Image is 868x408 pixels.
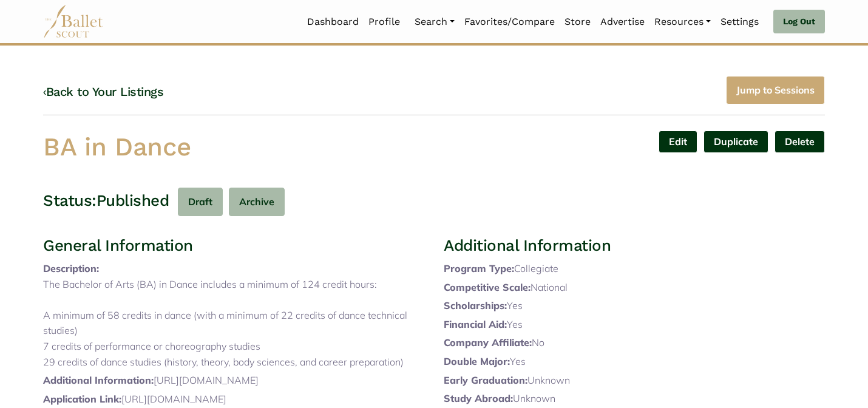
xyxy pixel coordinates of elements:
p: Collegiate [444,261,825,277]
a: Profile [364,9,405,35]
a: Settings [716,9,764,35]
span: Financial Aid: [444,318,507,330]
button: Archive [229,188,285,216]
span: Additional Information: [43,374,154,386]
span: Program Type: [444,262,514,274]
code: ‹ [43,84,46,99]
span: Double Major: [444,355,510,367]
a: Favorites/Compare [459,9,560,35]
a: Store [560,9,595,35]
a: Edit [659,131,697,153]
button: Draft [178,188,223,216]
a: Advertise [595,9,649,35]
button: Delete [775,131,825,153]
a: Resources [649,9,716,35]
p: The Bachelor of Arts (BA) in Dance includes a minimum of 124 credit hours: A minimum of 58 credit... [43,277,424,370]
a: Search [410,9,459,35]
h1: BA in Dance [43,131,424,164]
h3: Additional Information [444,236,825,256]
span: Scholarships: [444,299,507,311]
span: Competitive Scale: [444,281,531,293]
p: No [444,335,825,351]
h3: General Information [43,236,424,256]
p: Yes [444,317,825,333]
p: Yes [444,298,825,314]
a: Jump to Sessions [726,76,825,104]
h3: Published [97,191,169,211]
p: [URL][DOMAIN_NAME] [43,373,424,389]
a: Dashboard [302,9,364,35]
h3: Status: [43,191,97,211]
a: Log Out [773,10,825,34]
p: Unknown [444,373,825,389]
span: Study Abroad: [444,392,513,404]
span: Early Graduation: [444,374,527,386]
a: ‹Back to Your Listings [43,84,163,99]
span: Application Link: [43,393,121,405]
a: Duplicate [704,131,768,153]
p: Unknown [444,391,825,407]
span: Company Affiliate: [444,336,532,348]
span: Description: [43,262,99,274]
p: National [444,280,825,296]
p: [URL][DOMAIN_NAME] [43,392,424,407]
p: Yes [444,354,825,370]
